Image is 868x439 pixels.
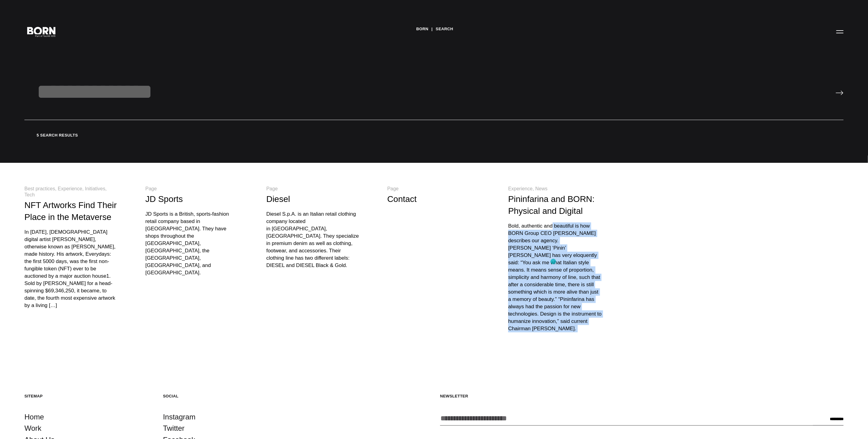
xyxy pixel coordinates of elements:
a: NFT Artworks Find Their Place in the Metaverse [24,200,117,222]
div: In [DATE], [DEMOGRAPHIC_DATA] digital artist [PERSON_NAME], otherwise known as [PERSON_NAME], mad... [24,229,118,309]
button: Open [833,25,847,38]
a: Twitter [163,423,185,434]
a: BORN [416,24,429,34]
div: Bold, authentic and beautiful is how BORN Group CEO [PERSON_NAME] describes our agency. [PERSON_N... [508,222,602,332]
div: 5 search results [24,132,844,138]
h5: Social [163,393,289,399]
a: Diesel [266,194,290,204]
a: Instagram [163,411,196,423]
span: Initiatives [85,186,107,191]
a: JD Sports [145,194,183,204]
a: Pininfarina and BORN: Physical and Digital [508,194,595,216]
div: Diesel S.p.A. is an Italian retail clothing company located in [GEOGRAPHIC_DATA], [GEOGRAPHIC_DAT... [266,210,360,269]
a: Search [436,24,453,34]
strong: Page [387,186,399,191]
h5: Sitemap [24,393,151,399]
a: Home [24,411,44,423]
strong: Page [266,186,278,191]
span: Tech [24,192,35,197]
div: JD Sports is a British, sports-fashion retail company based in [GEOGRAPHIC_DATA]. They have shops... [145,210,239,276]
a: Work [24,423,42,434]
strong: Page [145,186,157,191]
h5: Newsletter [440,393,844,399]
input: Submit [836,90,844,95]
span: News [535,186,548,191]
span: Experience [58,186,85,191]
span: Best practices [24,186,58,191]
span: Experience [508,186,535,191]
a: Contact [387,194,417,204]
